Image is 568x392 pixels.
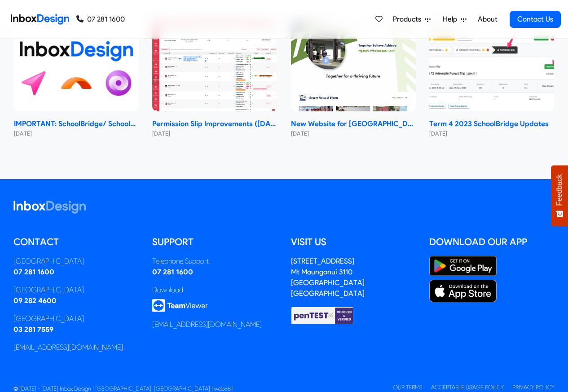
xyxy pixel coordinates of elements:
img: logo_inboxdesign_white.svg [13,201,86,214]
a: Term 4 2023 SchoolBridge Updates Term 4 2023 SchoolBridge Updates [DATE] [429,18,554,138]
img: Term 4 2023 SchoolBridge Updates [429,18,554,112]
a: 09 282 4600 [13,296,57,305]
img: Checked & Verified by penTEST [291,306,354,325]
img: New Website for Whangaparāoa College [291,18,416,112]
small: [DATE] [14,129,139,138]
small: [DATE] [429,129,554,138]
h5: Download our App [429,235,555,249]
a: Checked & Verified by penTEST [291,311,354,319]
a: [EMAIL_ADDRESS][DOMAIN_NAME] [152,320,262,329]
address: [STREET_ADDRESS] Mt Maunganui 3110 [GEOGRAPHIC_DATA] [GEOGRAPHIC_DATA] [291,257,365,298]
a: Acceptable Usage Policy [431,384,504,391]
strong: Permission Slip Improvements ([DATE]) [152,119,277,129]
img: Google Play Store [429,256,497,276]
a: About [475,10,500,28]
strong: New Website for [GEOGRAPHIC_DATA] [291,119,416,129]
a: 07 281 1600 [13,268,54,276]
span: Feedback [555,174,564,206]
a: 03 281 7559 [13,325,53,334]
a: IMPORTANT: SchoolBridge/ SchoolPoint Data- Sharing Information- NEW 2024 IMPORTANT: SchoolBridge/... [14,18,139,138]
a: New Website for Whangaparāoa College New Website for [GEOGRAPHIC_DATA] [DATE] [291,18,416,138]
span: Products [393,14,425,25]
div: [GEOGRAPHIC_DATA] [13,313,139,324]
div: Download [152,285,277,295]
div: [GEOGRAPHIC_DATA] [13,285,139,295]
a: [STREET_ADDRESS]Mt Maunganui 3110[GEOGRAPHIC_DATA][GEOGRAPHIC_DATA] [291,257,365,298]
h5: Contact [13,235,139,249]
strong: Term 4 2023 SchoolBridge Updates [429,119,554,129]
a: Our Terms [393,384,423,391]
strong: IMPORTANT: SchoolBridge/ SchoolPoint Data- Sharing Information- NEW 2024 [14,119,139,129]
small: [DATE] [152,129,277,138]
div: [GEOGRAPHIC_DATA] [13,256,139,267]
span: © [DATE] - [DATE] Inbox Design | [GEOGRAPHIC_DATA], [GEOGRAPHIC_DATA] | web88 | [13,385,233,392]
a: Permission Slip Improvements (June 2024) Permission Slip Improvements ([DATE]) [DATE] [152,18,277,138]
img: logo_teamviewer.svg [152,299,208,312]
div: Telephone Support [152,256,277,267]
h5: Support [152,235,277,249]
a: Products [389,10,434,28]
a: 07 281 1600 [152,268,193,276]
a: [EMAIL_ADDRESS][DOMAIN_NAME] [13,343,123,352]
a: 07 281 1600 [76,14,125,25]
img: Permission Slip Improvements (June 2024) [152,18,277,112]
img: Apple App Store [429,280,497,302]
a: Help [439,10,470,28]
button: Feedback - Show survey [551,165,568,226]
a: Contact Us [510,11,561,28]
small: [DATE] [291,129,416,138]
a: Privacy Policy [512,384,555,391]
span: Help [443,14,461,25]
img: IMPORTANT: SchoolBridge/ SchoolPoint Data- Sharing Information- NEW 2024 [14,18,139,112]
h5: Visit us [291,235,416,249]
